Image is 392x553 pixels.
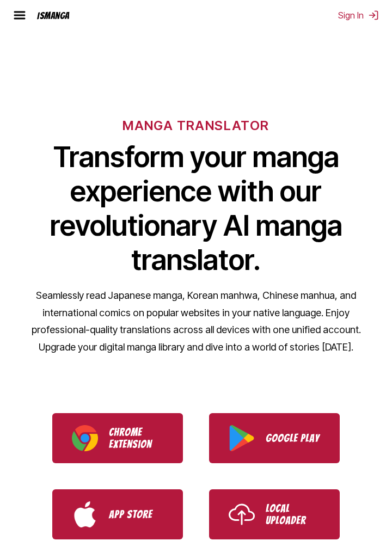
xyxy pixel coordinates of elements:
p: Seamlessly read Japanese manga, Korean manhwa, Chinese manhua, and international comics on popula... [13,287,379,355]
p: Local Uploader [266,502,320,526]
img: Sign out [368,10,379,21]
img: Upload icon [229,501,255,527]
a: Download IsManga from App Store [52,489,183,539]
img: Chrome logo [72,425,98,451]
a: Download IsManga Chrome Extension [52,413,183,463]
div: IsManga [37,10,70,21]
a: IsManga [33,10,89,21]
p: App Store [109,508,163,520]
img: App Store logo [72,501,98,527]
img: Google Play logo [229,425,255,451]
img: hamburger [13,9,26,22]
a: Use IsManga Local Uploader [209,489,340,539]
h6: MANGA TRANSLATOR [122,118,269,133]
p: Chrome Extension [109,426,163,450]
button: Sign In [338,10,379,21]
p: Google Play [266,432,320,444]
a: Download IsManga from Google Play [209,413,340,463]
h1: Transform your manga experience with our revolutionary AI manga translator. [13,140,379,277]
